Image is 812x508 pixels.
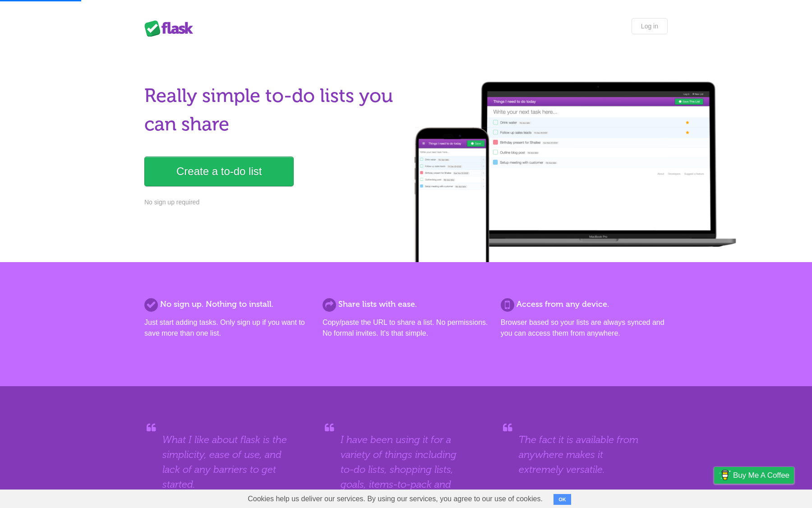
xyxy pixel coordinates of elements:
[632,18,668,34] a: Log in
[554,494,571,505] button: OK
[323,317,489,339] p: Copy/paste the URL to share a list. No permissions. No formal invites. It's that simple.
[144,317,311,339] p: Just start adding tasks. Only sign up if you want to save more than one list.
[162,432,293,492] blockquote: What I like about flask is the simplicity, ease of use, and lack of any barriers to get started.
[323,298,489,310] h2: Share lists with ease.
[501,317,668,339] p: Browser based so your lists are always synced and you can access them from anywhere.
[733,467,789,483] span: Buy me a coffee
[144,157,294,186] a: Create a to-do list
[144,298,311,310] h2: No sign up. Nothing to install.
[144,20,198,37] div: Flask Lists
[144,82,401,139] h1: Really simple to-do lists you can share
[501,298,668,310] h2: Access from any device.
[719,467,731,483] img: Buy me a coffee
[144,198,401,207] p: No sign up required
[519,432,650,477] blockquote: The fact it is available from anywhere makes it extremely versatile.
[341,432,471,507] blockquote: I have been using it for a variety of things including to-do lists, shopping lists, goals, items-...
[714,467,794,484] a: Buy me a coffee
[239,490,552,508] span: Cookies help us deliver our services. By using our services, you agree to our use of cookies.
